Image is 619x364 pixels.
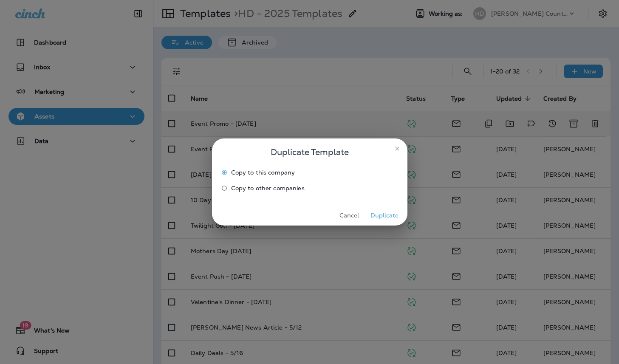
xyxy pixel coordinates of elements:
[231,169,295,176] span: Copy to this company
[334,209,365,222] button: Cancel
[390,142,404,155] button: close
[369,209,401,222] button: Duplicate
[231,185,305,192] span: Copy to other companies
[271,145,349,159] span: Duplicate Template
